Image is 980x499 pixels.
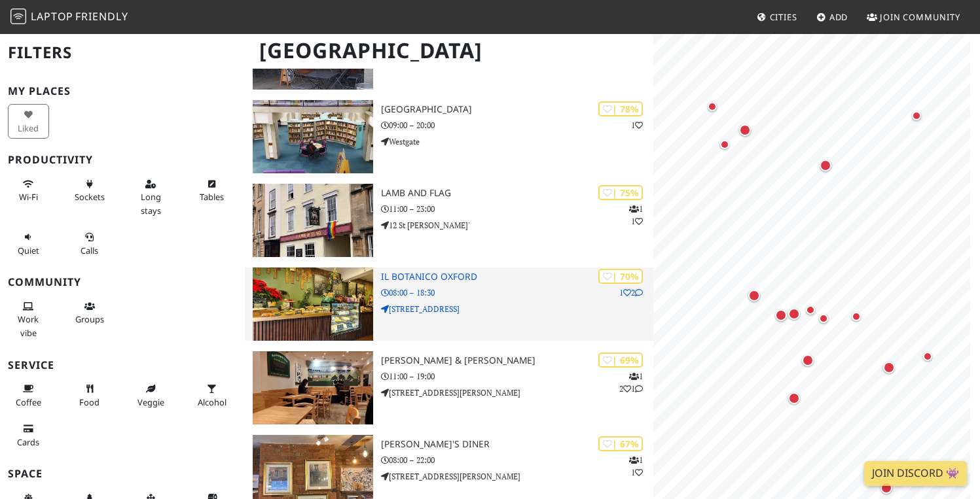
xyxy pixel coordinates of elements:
span: Cities [770,11,797,23]
h3: Service [8,359,237,371]
a: Join Discord 👾 [864,461,967,486]
a: Il Botanico Oxford | 70% 12 Il Botanico Oxford 08:00 – 18:30 [STREET_ADDRESS] [245,267,653,341]
span: Add [829,11,848,23]
div: | 78% [598,101,643,116]
h3: Lamb and Flag [381,188,653,199]
a: Oxfordshire County Library | 78% 1 [GEOGRAPHIC_DATA] 09:00 – 20:00 Westgate [245,100,653,173]
div: Map marker [736,122,753,139]
div: Map marker [746,287,763,304]
div: Map marker [878,479,895,496]
h3: [PERSON_NAME]'s Diner [381,439,653,450]
button: Groups [69,296,111,330]
button: Work vibe [8,296,49,343]
span: Group tables [75,313,104,325]
span: People working [18,313,39,338]
div: Map marker [817,157,834,174]
h3: Space [8,468,237,480]
span: Video/audio calls [81,245,98,256]
button: Quiet [8,226,49,261]
a: Cities [752,5,803,29]
img: Il Botanico Oxford [253,267,373,341]
a: Lamb and Flag | 75% 11 Lamb and Flag 11:00 – 23:00 12 St [PERSON_NAME]' [245,184,653,257]
a: Join Community [862,5,966,29]
span: Quiet [18,245,39,256]
a: LaptopFriendly LaptopFriendly [10,6,128,29]
p: [STREET_ADDRESS] [381,303,653,315]
button: Sockets [69,173,111,208]
span: Power sockets [75,191,105,203]
span: Credit cards [17,436,39,448]
img: George & Delila [253,351,373,424]
span: Join Community [880,11,960,23]
div: | 67% [598,436,643,451]
div: Map marker [909,108,924,124]
p: 08:00 – 22:00 [381,454,653,466]
h2: Filters [8,33,237,73]
div: Map marker [704,99,720,114]
span: Long stays [141,191,161,216]
h3: Productivity [8,154,237,166]
p: 09:00 – 20:00 [381,119,653,131]
p: 1 2 [619,286,643,299]
p: 1 1 [629,454,643,479]
p: 12 St [PERSON_NAME]' [381,219,653,232]
p: [STREET_ADDRESS][PERSON_NAME] [381,470,653,483]
button: Wi-Fi [8,173,49,208]
div: | 69% [598,353,643,368]
button: Food [69,378,111,413]
img: Oxfordshire County Library [253,100,373,173]
p: Westgate [381,135,653,148]
p: 1 1 [629,203,643,228]
span: Stable Wi-Fi [19,191,38,203]
div: | 70% [598,269,643,284]
div: Map marker [786,390,803,407]
h3: Community [8,276,237,288]
h3: [PERSON_NAME] & [PERSON_NAME] [381,355,653,366]
p: 1 2 1 [619,370,643,395]
button: Alcohol [192,378,233,413]
div: Map marker [816,311,831,326]
div: Map marker [786,305,803,322]
span: Laptop [31,9,73,24]
img: LaptopFriendly [10,9,26,24]
p: 08:00 – 18:30 [381,286,653,299]
button: Cards [8,418,49,453]
h3: My Places [8,85,237,97]
h3: Il Botanico Oxford [381,271,653,283]
button: Tables [192,173,233,208]
div: Map marker [799,352,816,369]
span: Food [79,396,100,408]
div: | 75% [598,185,643,200]
p: [STREET_ADDRESS][PERSON_NAME] [381,387,653,399]
div: Map marker [803,302,818,318]
img: Lamb and Flag [253,184,373,257]
h1: [GEOGRAPHIC_DATA] [249,33,651,69]
a: George & Delila | 69% 121 [PERSON_NAME] & [PERSON_NAME] 11:00 – 19:00 [STREET_ADDRESS][PERSON_NAME] [245,351,653,424]
span: Friendly [75,9,128,24]
div: Map marker [717,137,733,152]
div: Map marker [772,307,789,324]
p: 11:00 – 19:00 [381,370,653,383]
button: Calls [69,226,111,261]
span: Veggie [137,396,164,408]
button: Veggie [130,378,172,413]
span: Coffee [16,396,41,408]
button: Coffee [8,378,49,413]
div: Map marker [848,309,864,324]
div: Map marker [920,349,935,364]
p: 1 [631,119,643,131]
p: 11:00 – 23:00 [381,203,653,215]
h3: [GEOGRAPHIC_DATA] [381,104,653,115]
span: Work-friendly tables [200,191,224,203]
span: Alcohol [198,396,227,408]
a: Add [811,5,854,29]
button: Long stays [130,173,172,221]
div: Map marker [880,359,898,376]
